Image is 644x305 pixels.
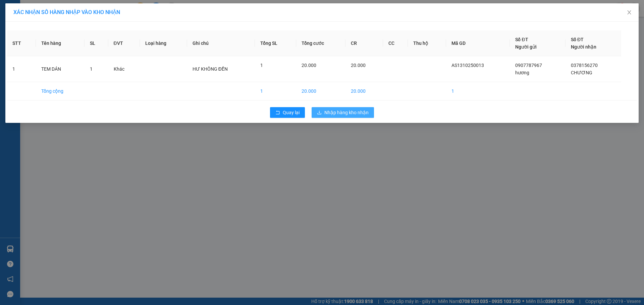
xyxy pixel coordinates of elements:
span: Số ĐT [515,37,528,42]
span: 20.000 [351,63,366,68]
span: XÁC NHẬN SỐ HÀNG NHẬP VÀO KHO NHẬN [13,9,120,15]
th: CC [383,30,408,56]
span: close [627,10,632,15]
li: Hotline: 1900 8153 [63,25,280,33]
button: rollbackQuay lại [270,107,305,118]
th: Thu hộ [408,30,446,56]
th: STT [7,30,36,56]
span: hương [515,70,529,75]
b: GỬI : PV Gò Dầu [8,49,75,60]
td: 1 [446,82,510,100]
td: 20.000 [296,82,345,100]
span: 20.000 [302,63,316,68]
span: Người nhận [571,44,596,50]
span: Số ĐT [571,37,584,42]
span: Người gửi [515,44,537,50]
span: download [317,110,322,116]
img: logo.jpg [8,8,42,42]
td: Tổng cộng [36,82,85,100]
th: SL [85,30,108,56]
span: 0378156270 [571,63,598,68]
td: Khác [108,56,140,82]
li: [STREET_ADDRESS][PERSON_NAME]. [GEOGRAPHIC_DATA], Tỉnh [GEOGRAPHIC_DATA] [63,16,280,25]
td: 20.000 [345,82,383,100]
span: 0907787967 [515,63,542,68]
th: Ghi chú [187,30,255,56]
button: Close [620,3,639,22]
th: Loại hàng [140,30,187,56]
th: Mã GD [446,30,510,56]
span: CHƯƠNG [571,70,592,75]
span: HƯ KHÔNG ĐỀN [193,66,228,72]
span: 1 [260,63,263,68]
th: ĐVT [108,30,140,56]
span: Nhập hàng kho nhận [324,109,369,116]
td: TEM DÁN [36,56,85,82]
th: Tên hàng [36,30,85,56]
button: downloadNhập hàng kho nhận [312,107,374,118]
th: Tổng SL [255,30,296,56]
span: AS1310250013 [451,63,484,68]
th: Tổng cước [296,30,345,56]
span: rollback [275,110,280,116]
span: 1 [90,66,93,72]
td: 1 [7,56,36,82]
th: CR [345,30,383,56]
td: 1 [255,82,296,100]
span: Quay lại [283,109,300,116]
